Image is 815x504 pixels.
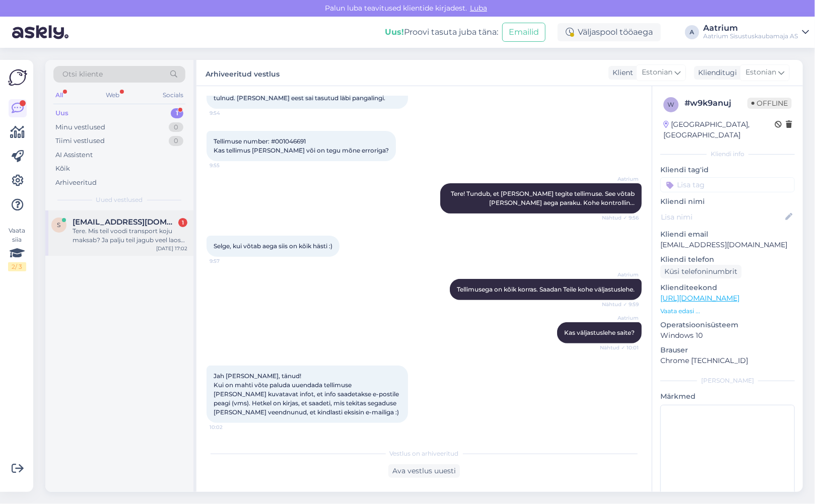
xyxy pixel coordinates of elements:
span: Offline [748,98,792,109]
div: 1 [171,108,183,118]
input: Lisa tag [660,177,795,192]
span: 9:54 [210,109,247,117]
p: [EMAIL_ADDRESS][DOMAIN_NAME] [660,240,795,250]
div: Uus [55,108,69,118]
p: Operatsioonisüsteem [660,320,795,330]
span: s [57,221,61,229]
div: Väljaspool tööaega [558,23,661,41]
span: Aatrium [601,271,639,278]
span: 9:57 [210,257,247,265]
div: Klient [608,67,633,78]
span: Otsi kliente [62,69,103,80]
div: AI Assistent [55,150,93,160]
span: 9:55 [210,162,247,169]
span: Vestlus on arhiveeritud [390,449,459,458]
p: Märkmed [660,391,795,402]
span: Luba [467,4,490,13]
div: 2 / 3 [8,262,26,271]
div: Vaata siia [8,226,26,271]
div: [PERSON_NAME] [660,376,795,385]
span: Uued vestlused [96,195,143,204]
div: Kõik [55,164,70,174]
p: Klienditeekond [660,282,795,293]
span: Selge, kui võtab aega siis on kõik hästi :) [214,242,332,250]
b: Uus! [385,27,404,37]
div: Proovi tasuta juba täna: [385,26,498,38]
input: Lisa nimi [661,211,783,223]
div: All [53,89,65,102]
p: Kliendi email [660,229,795,240]
span: w [668,101,674,108]
p: Windows 10 [660,330,795,341]
span: Tellimuse number: #001046691 Kas tellimus [PERSON_NAME] või on tegu mõne erroriga? [214,137,389,154]
p: Kliendi nimi [660,196,795,207]
p: Kliendi telefon [660,254,795,265]
span: Nähtud ✓ 9:56 [601,214,639,222]
span: Tellimusega on kõik korras. Saadan Teile kohe väljastuslehe. [457,285,635,293]
div: [GEOGRAPHIC_DATA], [GEOGRAPHIC_DATA] [663,119,775,140]
div: [DATE] 17:02 [156,245,187,252]
div: Aatrium Sisustuskaubamaja AS [703,32,798,40]
a: [URL][DOMAIN_NAME] [660,294,739,303]
div: Klienditugi [694,67,737,78]
span: Tere! Tundub, et [PERSON_NAME] tegite tellimuse. See võtab [PERSON_NAME] aega paraku. Kohe kontro... [451,190,636,206]
span: 10:02 [210,423,247,431]
div: Aatrium [703,24,798,32]
p: Chrome [TECHNICAL_ID] [660,355,795,366]
div: Küsi telefoninumbrit [660,265,741,278]
div: Arhiveeritud [55,178,97,188]
div: Tere. Mis teil voodi transport koju maksab? Ja palju teil jagub veel laos voodi Mairy 249.-, vood... [73,227,187,245]
div: Tiimi vestlused [55,136,105,146]
a: AatriumAatrium Sisustuskaubamaja AS [703,24,809,40]
div: 0 [169,122,183,132]
button: Emailid [502,23,546,42]
div: Socials [161,89,185,102]
span: Estonian [642,67,672,78]
span: Estonian [745,67,776,78]
div: Kliendi info [660,150,795,159]
img: Askly Logo [8,68,27,87]
label: Arhiveeritud vestlus [206,66,280,80]
span: Nähtud ✓ 10:01 [600,344,639,351]
p: Vaata edasi ... [660,307,795,316]
p: Kliendi tag'id [660,165,795,175]
p: Brauser [660,345,795,355]
span: Aatrium [601,175,639,183]
div: 0 [169,136,183,146]
span: Nähtud ✓ 9:59 [601,301,639,308]
span: Kas väljastuslehe saite? [564,329,635,336]
div: A [685,25,699,39]
div: 1 [178,218,187,227]
span: Jah [PERSON_NAME], tänud! Kui on mahti võte paluda uuendada tellimuse [PERSON_NAME] kuvatavat inf... [214,372,400,416]
div: Minu vestlused [55,122,105,132]
div: # w9k9anuj [685,97,748,109]
div: Ava vestlus uuesti [388,464,460,478]
span: Aatrium [601,314,639,322]
div: Web [104,89,122,102]
span: siinolen00@gmail.com [73,218,177,227]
